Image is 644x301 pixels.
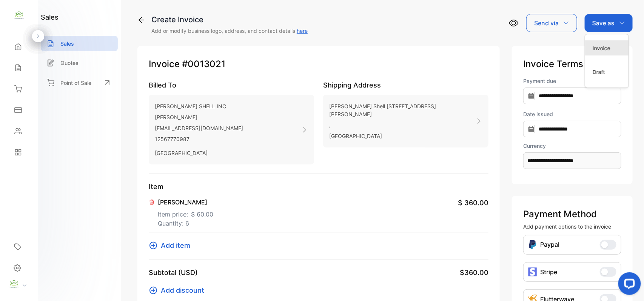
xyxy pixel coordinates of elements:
[158,219,213,228] p: Quantity: 6
[149,267,198,278] p: Subtotal (USD)
[41,74,118,91] a: Point of Sale
[540,267,557,276] p: Stripe
[329,131,476,141] p: [GEOGRAPHIC_DATA]
[323,80,488,90] p: Shipping Address
[155,134,243,144] p: 12567770987
[149,80,314,90] p: Billed To
[149,181,488,192] p: Item
[523,110,621,118] label: Date issued
[161,285,204,295] span: Add discount
[528,267,537,276] img: icon
[523,223,621,230] p: Add payment options to the invoice
[155,147,243,158] p: [GEOGRAPHIC_DATA]
[13,10,25,21] img: logo
[149,57,488,71] p: Invoice
[458,198,488,208] span: $ 360.00
[329,101,476,120] p: [PERSON_NAME] Shell [STREET_ADDRESS][PERSON_NAME]
[155,101,243,112] p: [PERSON_NAME] SHELL INC
[460,267,488,278] span: $360.00
[612,269,644,301] iframe: LiveChat chat widget
[585,14,633,32] button: Save as
[523,77,621,85] label: Payment due
[8,279,20,290] img: profile
[523,207,621,221] p: Payment Method
[191,210,213,219] span: $ 60.00
[155,112,243,123] p: [PERSON_NAME]
[149,240,195,250] button: Add item
[523,142,621,150] label: Currency
[526,14,577,32] button: Send via
[151,27,308,35] p: Add or modify business logo, address, and contact details
[155,123,243,134] p: [EMAIL_ADDRESS][DOMAIN_NAME]
[158,207,213,219] p: Item price:
[60,59,79,67] p: Quotes
[585,40,629,55] div: Invoice
[149,285,209,295] button: Add discount
[41,36,118,51] a: Sales
[528,240,537,250] img: Icon
[60,79,91,87] p: Point of Sale
[182,57,225,71] span: #0013021
[592,18,615,28] p: Save as
[297,28,308,34] a: here
[41,55,118,71] a: Quotes
[585,64,629,79] div: Draft
[151,14,308,25] div: Create Invoice
[540,240,559,250] p: Paypal
[60,40,74,48] p: Sales
[329,120,476,131] p: ,
[523,57,621,71] p: Invoice Terms
[534,18,559,28] p: Send via
[41,12,59,22] h1: sales
[161,240,190,250] span: Add item
[158,198,213,207] p: [PERSON_NAME]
